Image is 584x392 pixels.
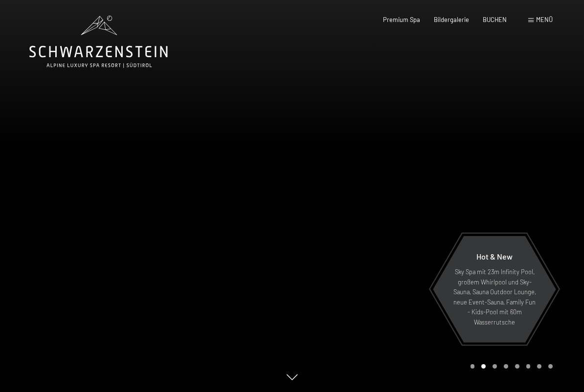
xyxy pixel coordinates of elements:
[536,16,553,23] span: Menü
[504,364,508,369] div: Carousel Page 4
[548,364,553,369] div: Carousel Page 8
[471,364,475,369] div: Carousel Page 1
[537,364,541,369] div: Carousel Page 7
[476,252,513,261] span: Hot & New
[432,236,557,343] a: Hot & New Sky Spa mit 23m Infinity Pool, großem Whirlpool und Sky-Sauna, Sauna Outdoor Lounge, ne...
[434,16,469,23] a: Bildergalerie
[452,267,537,327] p: Sky Spa mit 23m Infinity Pool, großem Whirlpool und Sky-Sauna, Sauna Outdoor Lounge, neue Event-S...
[383,16,420,23] a: Premium Spa
[515,364,519,369] div: Carousel Page 5
[467,364,553,369] div: Carousel Pagination
[493,364,497,369] div: Carousel Page 3
[483,16,507,23] a: BUCHEN
[526,364,531,369] div: Carousel Page 6
[481,364,486,369] div: Carousel Page 2 (Current Slide)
